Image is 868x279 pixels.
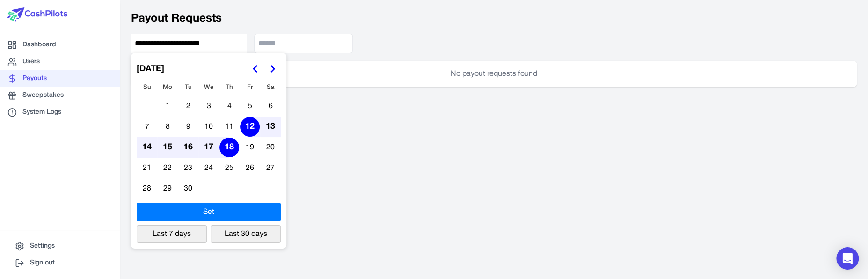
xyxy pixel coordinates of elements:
th: Monday [157,79,178,96]
button: Monday, September 8th, 2025 [158,117,177,137]
button: Go to the Next Month [264,60,281,77]
button: Wednesday, September 3rd, 2025 [199,96,219,116]
button: Saturday, September 20th, 2025 [261,138,280,157]
button: Tuesday, September 23rd, 2025 [178,158,198,178]
div: No payout requests found [131,61,857,87]
button: Tuesday, September 9th, 2025 [178,117,198,137]
button: Sunday, September 21st, 2025 [137,158,157,178]
th: Tuesday [178,79,198,96]
button: Set [137,203,281,221]
button: Monday, September 22nd, 2025 [158,158,177,178]
button: Sunday, September 28th, 2025 [137,179,157,198]
button: Go to the Previous Month [247,60,264,77]
th: Thursday [219,79,240,96]
button: Last 30 days [211,225,281,243]
button: Friday, September 5th, 2025 [240,96,260,116]
button: Wednesday, September 10th, 2025 [199,117,219,137]
button: Monday, September 29th, 2025 [158,179,177,198]
button: Monday, September 15th, 2025, selected [158,138,177,157]
button: Friday, September 26th, 2025 [240,158,260,178]
a: Settings [7,238,112,255]
button: Saturday, September 27th, 2025 [261,158,280,178]
button: Friday, September 12th, 2025, selected [240,117,260,137]
button: Wednesday, September 17th, 2025, selected [199,138,219,157]
button: Thursday, September 11th, 2025 [219,117,239,137]
img: CashPilots Logo [7,7,67,22]
button: Saturday, September 13th, 2025, selected [261,117,280,137]
th: Saturday [260,79,281,96]
button: Sunday, September 7th, 2025 [137,117,157,137]
button: Wednesday, September 24th, 2025 [199,158,219,178]
button: Friday, September 19th, 2025 [240,138,260,157]
span: [DATE] [137,59,164,79]
button: Thursday, September 4th, 2025 [219,96,239,116]
button: Tuesday, September 16th, 2025, selected [178,138,198,157]
div: Open Intercom Messenger [836,247,859,270]
button: Today, Thursday, September 18th, 2025, selected [219,138,239,157]
button: Tuesday, September 30th, 2025 [178,179,198,198]
button: Last 7 days [137,225,207,243]
th: Wednesday [198,79,219,96]
th: Friday [240,79,260,96]
h1: Payout Requests [131,11,222,26]
button: Sign out [7,255,112,272]
button: Sunday, September 14th, 2025, selected [137,138,157,157]
table: September 2025 [137,79,281,199]
button: Monday, September 1st, 2025 [158,96,177,116]
button: Tuesday, September 2nd, 2025 [178,96,198,116]
button: Saturday, September 6th, 2025 [261,96,280,116]
button: Thursday, September 25th, 2025 [219,158,239,178]
th: Sunday [137,79,157,96]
